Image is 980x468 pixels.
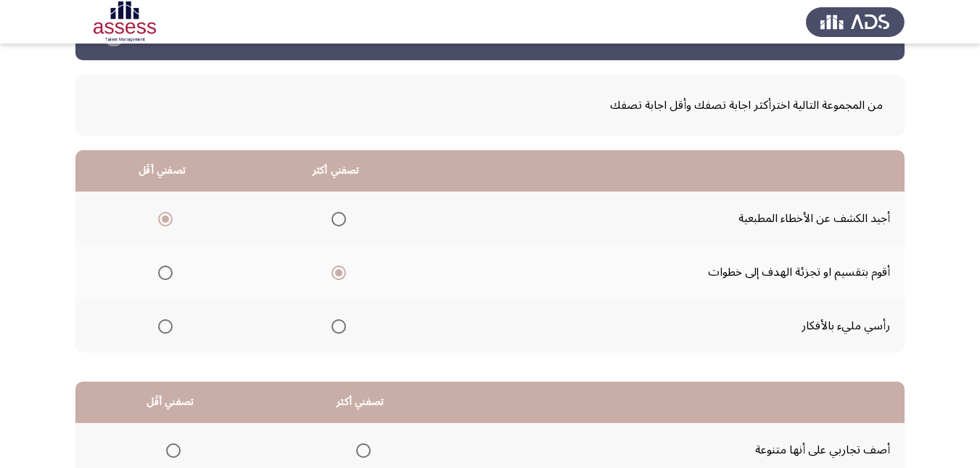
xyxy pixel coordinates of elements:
td: رأسي مليء بالأفكار [423,299,905,353]
mat-radio-group: Select an option [152,206,173,231]
mat-radio-group: Select an option [326,313,346,338]
mat-radio-group: Select an option [350,438,371,462]
img: Assessment logo of OCM R1 ASSESS [75,1,174,42]
h3: Occupational Competency Measurement (OCM) [394,26,650,44]
th: تصفني أقَل [75,382,265,423]
mat-radio-group: Select an option [160,438,181,462]
mat-radio-group: Select an option [152,260,173,284]
th: تصفني أقَل [75,150,249,192]
img: Assess Talent Management logo [806,1,905,42]
th: تصفني أكثر [265,382,456,423]
td: أقوم بتقسيم او تجزئة الهدف إلى خطوات [423,245,905,299]
th: تصفني أكثر [249,150,423,192]
mat-radio-group: Select an option [326,206,346,231]
mat-radio-group: Select an option [152,313,173,338]
mat-radio-group: Select an option [326,260,346,284]
td: أجيد الكشف عن الأخطاء المطبعية [423,192,905,245]
span: من المجموعة التالية اخترأكثر اجابة تصفك وأقل اجابة تصفك [97,93,883,118]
